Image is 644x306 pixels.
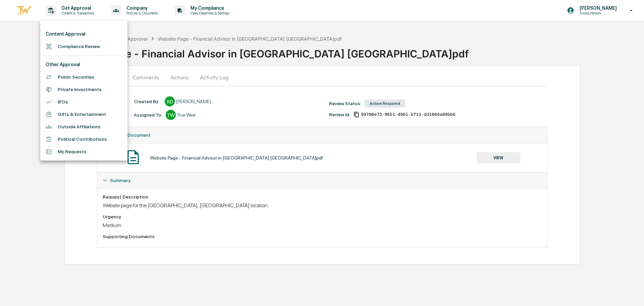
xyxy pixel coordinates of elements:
li: My Requests [40,145,127,158]
li: Compliance Review [40,40,127,53]
li: Other Approval [40,58,127,71]
li: Political Contributions [40,133,127,145]
li: Content Approval [40,28,127,40]
li: Outside Affiliations [40,121,127,133]
li: IPOs [40,96,127,108]
iframe: Open customer support [623,284,641,302]
li: Private Investments [40,83,127,96]
li: Gifts & Entertainment [40,108,127,121]
li: Public Securities [40,71,127,83]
